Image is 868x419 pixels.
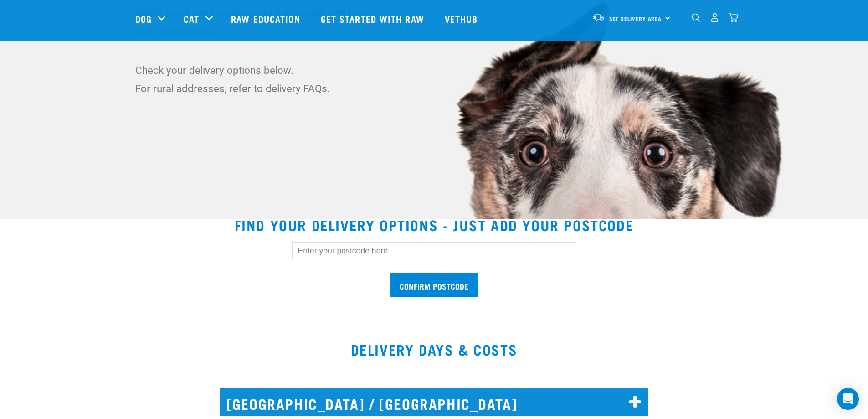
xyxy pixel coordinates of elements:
img: home-icon-1@2x.png [692,13,700,22]
img: user.png [710,13,719,22]
input: Confirm postcode [390,273,478,297]
img: van-moving.png [592,13,605,21]
p: Check your delivery options below. For rural addresses, refer to delivery FAQs. [135,61,375,98]
a: Raw Education [222,0,311,37]
div: Open Intercom Messenger [837,388,859,410]
a: Cat [184,12,199,26]
a: Get started with Raw [312,0,436,37]
span: Set Delivery Area [609,17,662,20]
img: home-icon@2x.png [729,13,738,22]
a: Dog [135,12,152,26]
h2: Find your delivery options - just add your postcode [11,217,857,233]
h2: [GEOGRAPHIC_DATA] / [GEOGRAPHIC_DATA] [220,388,648,416]
input: Enter your postcode here... [292,242,576,259]
a: Vethub [436,0,489,37]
